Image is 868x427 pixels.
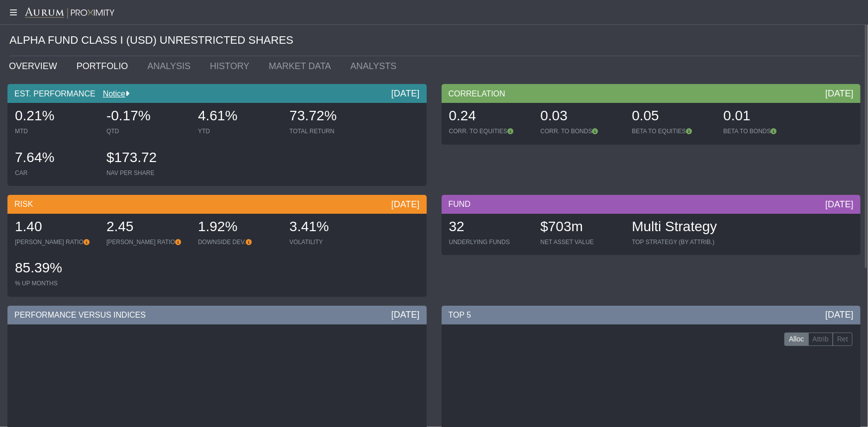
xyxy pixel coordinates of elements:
div: Notice [96,88,129,99]
div: 0.03 [541,106,622,127]
div: 32 [449,217,531,238]
div: MTD [15,127,96,135]
div: FUND [442,195,861,214]
div: [DATE] [825,309,854,321]
div: 7.64% [15,148,96,169]
div: [DATE] [391,87,420,99]
span: 0.24 [449,108,477,123]
div: 0.01 [724,106,805,127]
div: YTD [198,127,280,135]
div: [DATE] [825,198,854,210]
div: $173.72 [106,148,188,169]
div: CORRELATION [442,84,861,103]
label: Attrib [808,333,834,346]
div: [DATE] [391,309,420,321]
span: 0.21% [15,108,54,123]
div: PERFORMANCE VERSUS INDICES [7,306,427,325]
div: 1.40 [15,217,96,238]
div: TOTAL RETURN [289,127,371,135]
div: NAV PER SHARE [106,169,188,177]
div: TOP 5 [442,306,861,325]
div: 2.45 [106,217,188,238]
div: VOLATILITY [289,238,371,246]
div: Multi Strategy [632,217,717,238]
a: HISTORY [202,56,261,76]
div: CORR. TO EQUITIES [449,127,531,135]
div: BETA TO BONDS [724,127,805,135]
div: [PERSON_NAME] RATIO [106,238,188,246]
div: [DATE] [391,198,420,210]
a: MARKET DATA [261,56,343,76]
div: % UP MONTHS [15,279,96,287]
a: OVERVIEW [1,56,69,76]
div: [DATE] [825,87,854,99]
div: 0.05 [632,106,714,127]
div: QTD [106,127,188,135]
a: Notice [96,89,125,98]
div: EST. PERFORMANCE [7,84,427,103]
div: NET ASSET VALUE [541,238,622,246]
div: [PERSON_NAME] RATIO [15,238,96,246]
div: TOP STRATEGY (BY ATTRIB.) [632,238,717,246]
div: CORR. TO BONDS [541,127,622,135]
div: 73.72% [289,106,371,127]
img: Aurum-Proximity%20white.svg [25,7,114,19]
a: PORTFOLIO [69,56,140,76]
label: Alloc [784,333,808,346]
span: -0.17% [106,108,151,123]
div: DOWNSIDE DEV. [198,238,280,246]
div: $703m [541,217,622,238]
a: ANALYSIS [140,56,202,76]
div: UNDERLYING FUNDS [449,238,531,246]
div: 1.92% [198,217,280,238]
div: BETA TO EQUITIES [632,127,714,135]
div: CAR [15,169,96,177]
div: 85.39% [15,258,96,279]
div: RISK [7,195,427,214]
div: 4.61% [198,106,280,127]
a: ANALYSTS [343,56,408,76]
label: Ret [833,333,853,346]
div: ALPHA FUND CLASS I (USD) UNRESTRICTED SHARES [9,25,861,56]
div: 3.41% [289,217,371,238]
